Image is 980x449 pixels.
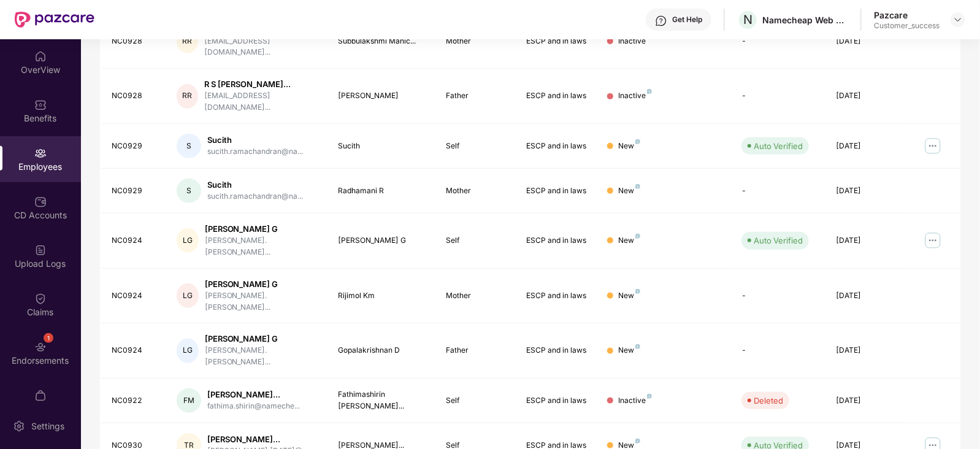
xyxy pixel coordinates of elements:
div: [PERSON_NAME].[PERSON_NAME]... [205,235,319,258]
div: RR [177,29,198,53]
div: Fathimashirin [PERSON_NAME]... [338,389,426,412]
div: [PERSON_NAME]... [207,434,308,445]
div: Self [446,140,507,152]
img: svg+xml;base64,PHN2ZyB4bWxucz0iaHR0cDovL3d3dy53My5vcmcvMjAwMC9zdmciIHdpZHRoPSI4IiBoZWlnaHQ9IjgiIH... [647,394,652,399]
div: Sucith [207,179,303,191]
div: ESCP and in laws [527,235,588,247]
td: - [732,323,826,378]
img: New Pazcare Logo [15,12,94,28]
div: Mother [446,290,507,302]
div: Self [446,395,507,407]
div: ESCP and in laws [527,290,588,302]
div: ESCP and in laws [527,140,588,152]
img: svg+xml;base64,PHN2ZyBpZD0iRW1wbG95ZWVzIiB4bWxucz0iaHR0cDovL3d3dy53My5vcmcvMjAwMC9zdmciIHdpZHRoPS... [34,147,47,159]
img: svg+xml;base64,PHN2ZyB4bWxucz0iaHR0cDovL3d3dy53My5vcmcvMjAwMC9zdmciIHdpZHRoPSI4IiBoZWlnaHQ9IjgiIH... [635,344,640,349]
div: fathima.shirin@nameche... [207,401,300,412]
div: Rijimol Km [338,290,426,302]
div: [PERSON_NAME] G [205,333,319,345]
img: svg+xml;base64,PHN2ZyBpZD0iQ0RfQWNjb3VudHMiIGRhdGEtbmFtZT0iQ0QgQWNjb3VudHMiIHhtbG5zPSJodHRwOi8vd3... [34,196,47,208]
img: svg+xml;base64,PHN2ZyBpZD0iSG9tZSIgeG1sbnM9Imh0dHA6Ly93d3cudzMub3JnLzIwMDAvc3ZnIiB3aWR0aD0iMjAiIG... [34,50,47,63]
div: Settings [28,420,68,432]
div: LG [177,228,198,253]
div: S [177,134,201,158]
div: Sucith [207,134,303,146]
div: NC0924 [112,235,158,247]
div: LG [177,283,198,308]
img: manageButton [923,231,943,250]
div: New [618,185,640,197]
div: [PERSON_NAME].[PERSON_NAME]... [205,345,319,368]
div: [DATE] [836,36,897,47]
td: - [732,14,826,69]
img: svg+xml;base64,PHN2ZyBpZD0iSGVscC0zMngzMiIgeG1sbnM9Imh0dHA6Ly93d3cudzMub3JnLzIwMDAvc3ZnIiB3aWR0aD... [655,15,667,27]
td: - [732,69,826,124]
img: svg+xml;base64,PHN2ZyBpZD0iRHJvcGRvd24tMzJ4MzIiIHhtbG5zPSJodHRwOi8vd3d3LnczLm9yZy8yMDAwL3N2ZyIgd2... [953,15,963,25]
div: FM [177,388,201,413]
div: New [618,235,640,247]
div: NC0924 [112,345,158,356]
div: LG [177,339,198,363]
div: Auto Verified [754,234,803,247]
div: sucith.ramachandran@na... [207,146,303,158]
img: svg+xml;base64,PHN2ZyBpZD0iRW5kb3JzZW1lbnRzIiB4bWxucz0iaHR0cDovL3d3dy53My5vcmcvMjAwMC9zdmciIHdpZH... [34,341,47,353]
div: Mother [446,36,507,47]
div: Pazcare [874,9,940,21]
img: svg+xml;base64,PHN2ZyBpZD0iU2V0dGluZy0yMHgyMCIgeG1sbnM9Imh0dHA6Ly93d3cudzMub3JnLzIwMDAvc3ZnIiB3aW... [13,420,25,432]
div: [DATE] [836,395,897,407]
div: ESCP and in laws [527,395,588,407]
div: ESCP and in laws [527,36,588,47]
div: Customer_success [874,21,940,31]
div: [PERSON_NAME] G [205,223,319,235]
div: [PERSON_NAME].[PERSON_NAME]... [205,290,319,313]
div: RR [177,84,198,109]
td: - [732,269,826,324]
div: Get Help [672,15,702,25]
div: [DATE] [836,140,897,152]
div: [DATE] [836,235,897,247]
div: [DATE] [836,290,897,302]
div: [DATE] [836,345,897,356]
div: Deleted [754,394,783,407]
img: svg+xml;base64,PHN2ZyB4bWxucz0iaHR0cDovL3d3dy53My5vcmcvMjAwMC9zdmciIHdpZHRoPSI4IiBoZWlnaHQ9IjgiIH... [635,289,640,294]
div: Mother [446,185,507,197]
div: [DATE] [836,185,897,197]
div: 1 [44,333,53,343]
div: [PERSON_NAME]... [207,389,300,401]
div: Sucith [338,140,426,152]
div: Inactive [618,36,652,47]
div: ESCP and in laws [527,345,588,356]
div: NC0929 [112,140,158,152]
div: Radhamani R [338,185,426,197]
div: Subbulakshmi Manic... [338,36,426,47]
div: [PERSON_NAME] [338,90,426,102]
div: [DATE] [836,90,897,102]
div: New [618,345,640,356]
img: svg+xml;base64,PHN2ZyBpZD0iTXlfT3JkZXJzIiBkYXRhLW5hbWU9Ik15IE9yZGVycyIgeG1sbnM9Imh0dHA6Ly93d3cudz... [34,390,47,402]
div: Namecheap Web services Pvt Ltd [762,14,848,26]
div: [PERSON_NAME] G [338,235,426,247]
div: Father [446,345,507,356]
img: svg+xml;base64,PHN2ZyBpZD0iQmVuZWZpdHMiIHhtbG5zPSJodHRwOi8vd3d3LnczLm9yZy8yMDAwL3N2ZyIgd2lkdGg9Ij... [34,99,47,111]
div: Inactive [618,90,652,102]
img: svg+xml;base64,PHN2ZyBpZD0iVXBsb2FkX0xvZ3MiIGRhdGEtbmFtZT0iVXBsb2FkIExvZ3MiIHhtbG5zPSJodHRwOi8vd3... [34,244,47,256]
td: - [732,169,826,213]
div: [PERSON_NAME] G [205,278,319,290]
img: svg+xml;base64,PHN2ZyBpZD0iQ2xhaW0iIHhtbG5zPSJodHRwOi8vd3d3LnczLm9yZy8yMDAwL3N2ZyIgd2lkdGg9IjIwIi... [34,293,47,305]
span: N [743,12,752,27]
img: svg+xml;base64,PHN2ZyB4bWxucz0iaHR0cDovL3d3dy53My5vcmcvMjAwMC9zdmciIHdpZHRoPSI4IiBoZWlnaHQ9IjgiIH... [647,89,652,94]
div: NC0928 [112,36,158,47]
img: svg+xml;base64,PHN2ZyB4bWxucz0iaHR0cDovL3d3dy53My5vcmcvMjAwMC9zdmciIHdpZHRoPSI4IiBoZWlnaHQ9IjgiIH... [635,234,640,239]
div: NC0928 [112,90,158,102]
div: NC0929 [112,185,158,197]
div: Gopalakrishnan D [338,345,426,356]
img: svg+xml;base64,PHN2ZyB4bWxucz0iaHR0cDovL3d3dy53My5vcmcvMjAwMC9zdmciIHdpZHRoPSI4IiBoZWlnaHQ9IjgiIH... [635,439,640,443]
div: Inactive [618,395,652,407]
img: manageButton [923,136,943,156]
div: [EMAIL_ADDRESS][DOMAIN_NAME]... [204,36,319,59]
div: [EMAIL_ADDRESS][DOMAIN_NAME]... [204,90,319,113]
div: ESCP and in laws [527,90,588,102]
div: ESCP and in laws [527,185,588,197]
div: New [618,140,640,152]
div: NC0924 [112,290,158,302]
div: R S [PERSON_NAME]... [204,79,319,90]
